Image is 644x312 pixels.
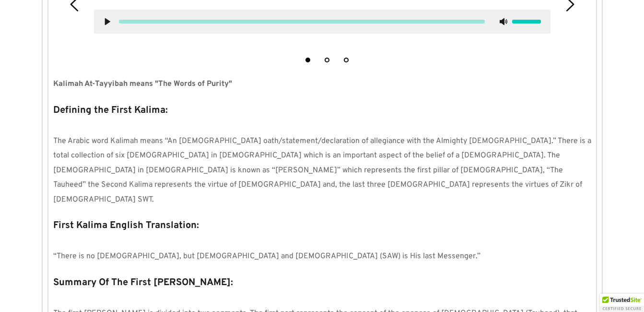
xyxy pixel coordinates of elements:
[53,136,593,204] span: The Arabic word Kalimah means “An [DEMOGRAPHIC_DATA] oath/statement/declaration of allegiance wit...
[53,252,480,261] span: “There is no [DEMOGRAPHIC_DATA], but [DEMOGRAPHIC_DATA] and [DEMOGRAPHIC_DATA] (SAW) is His last ...
[305,58,310,62] button: 1 of 3
[344,58,349,62] button: 3 of 3
[325,58,329,62] button: 2 of 3
[600,294,644,312] div: TrustedSite Certified
[53,104,168,117] strong: Defining the First Kalima:
[53,79,232,89] strong: Kalimah At-Tayyibah means "The Words of Purity"
[53,276,233,289] strong: Summary Of The First [PERSON_NAME]:
[53,219,199,232] strong: First Kalima English Translation:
